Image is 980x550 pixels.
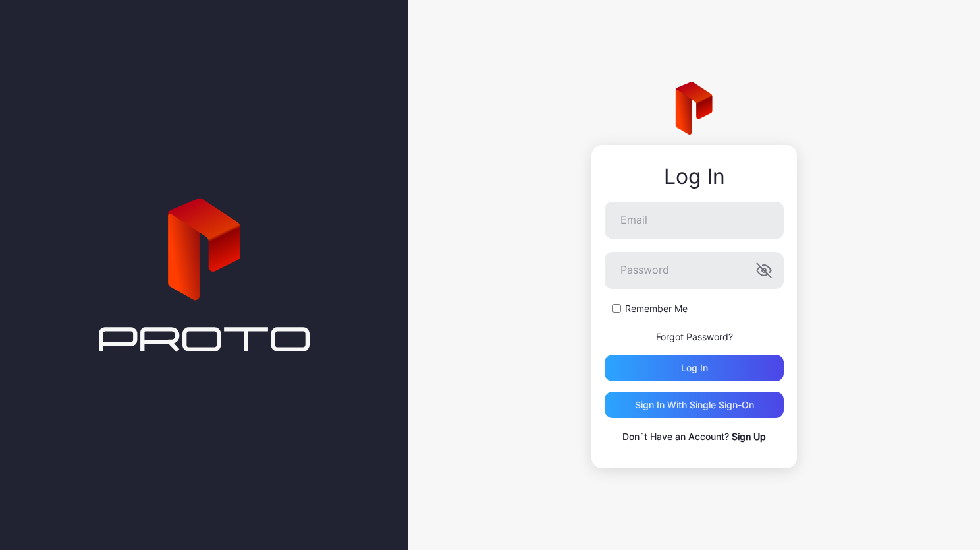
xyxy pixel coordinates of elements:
[756,262,772,278] button: Password
[605,429,784,444] p: Don`t Have an Account?
[681,363,708,373] div: Log in
[605,252,784,289] input: Password
[635,400,754,410] div: Sign in With Single Sign-On
[656,331,733,342] a: Forgot Password?
[625,302,688,315] label: Remember Me
[605,165,784,189] div: Log In
[605,202,784,239] input: Email
[732,431,766,442] a: Sign Up
[605,355,784,381] button: Log in
[605,392,784,418] button: Sign in With Single Sign-On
